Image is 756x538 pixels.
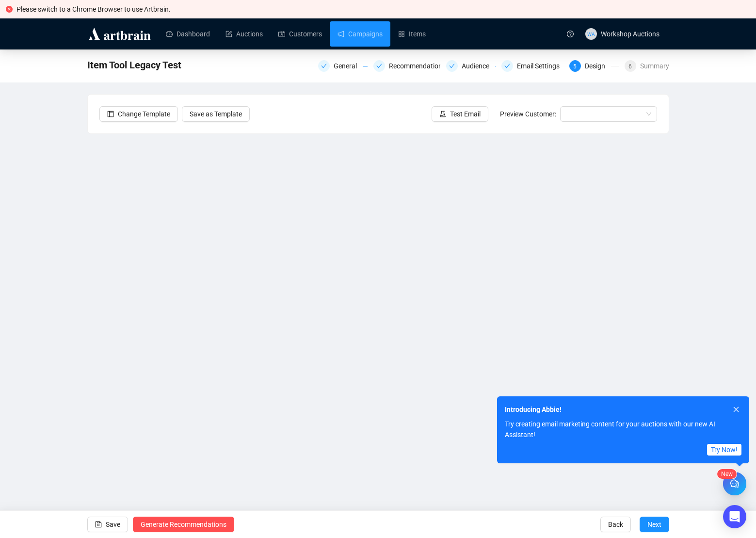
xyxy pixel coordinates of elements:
span: Workshop Auctions [601,30,659,38]
span: 5 [573,63,577,70]
div: General [334,60,363,72]
span: close-circle [6,6,13,13]
span: question-circle [567,31,574,37]
span: check [321,63,327,69]
div: Recommendations [373,60,440,72]
button: Try Now! [707,444,741,456]
span: Next [647,511,661,538]
span: Try Now! [711,444,738,455]
span: Test Email [450,109,481,119]
a: Auctions [225,21,263,47]
button: New [723,472,746,495]
span: layout [107,111,114,117]
span: WA [587,30,595,37]
div: Design [585,60,611,72]
div: Open Intercom Messenger [723,505,746,528]
button: Generate Recommendations [133,517,234,532]
div: Recommendations [389,60,451,72]
div: General [318,60,368,72]
div: Summary [640,60,669,72]
img: logo [87,26,152,42]
span: close [733,406,740,413]
span: check [504,63,510,69]
span: Change Template [118,109,170,119]
span: save [95,521,102,528]
a: Campaigns [338,21,383,47]
a: Dashboard [166,21,210,47]
div: Please switch to a Chrome Browser to use Artbrain. [16,4,750,15]
span: 6 [628,63,632,70]
sup: New [717,469,737,479]
span: Preview Customer: [500,110,556,118]
button: Next [640,517,669,532]
button: Test Email [432,106,488,122]
div: Email Settings [501,60,563,72]
button: close [731,404,741,415]
span: Back [608,511,623,538]
span: check [449,63,455,69]
span: Save as Template [190,109,242,119]
div: Audience [462,60,495,72]
button: Change Template [99,106,178,122]
div: Introducing Abbie! [505,404,731,415]
span: Generate Recommendations [141,511,226,538]
span: comment [730,479,739,488]
div: Audience [446,60,496,72]
span: experiment [439,111,446,117]
a: Customers [278,21,322,47]
span: check [376,63,382,69]
div: Try creating email marketing content for your auctions with our new AI Assistant! [497,419,749,440]
button: Save [87,517,128,532]
a: Items [398,21,426,47]
span: Save [106,511,120,538]
span: Item Tool Legacy Test [87,57,181,73]
div: Email Settings [517,60,565,72]
div: 5Design [569,60,619,72]
a: question-circle [561,18,579,49]
div: 6Summary [625,60,669,72]
button: Save as Template [182,106,250,122]
button: Back [600,517,631,532]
